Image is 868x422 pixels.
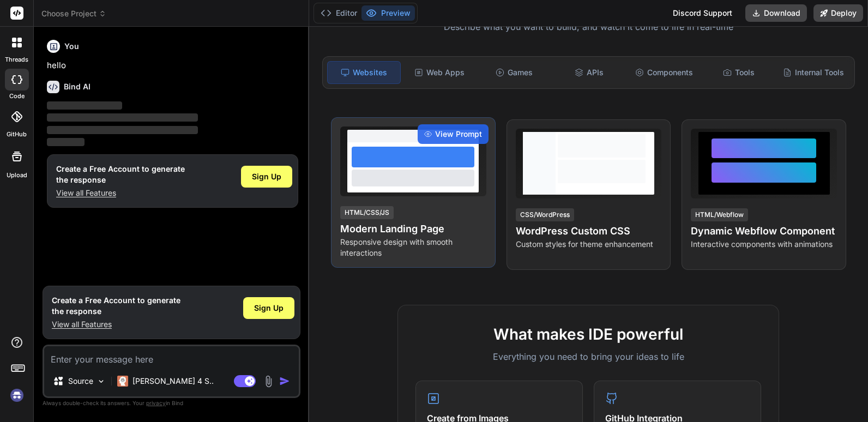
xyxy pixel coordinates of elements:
[132,376,214,387] p: [PERSON_NAME] 4 S..
[146,400,166,406] span: privacy
[691,224,837,239] h4: Dynamic Webflow Component
[41,8,106,19] span: Choose Project
[435,129,482,140] span: View Prompt
[516,208,574,221] div: CSS/WordPress
[415,350,761,363] p: Everything you need to bring your ideas to life
[47,126,198,134] span: ‌
[553,61,625,84] div: APIs
[340,206,394,219] div: HTML/CSS/JS
[47,59,298,72] p: hello
[56,188,185,198] p: View all Features
[64,41,79,52] h6: You
[327,61,401,84] div: Websites
[316,5,361,21] button: Editor
[9,92,25,101] label: code
[64,81,91,92] h6: Bind AI
[415,323,761,346] h2: What makes IDE powerful
[252,171,281,182] span: Sign Up
[516,224,662,239] h4: WordPress Custom CSS
[316,20,861,34] p: Describe what you want to build, and watch it come to life in real-time
[666,4,739,22] div: Discord Support
[47,113,198,122] span: ‌
[777,61,850,84] div: Internal Tools
[47,138,85,146] span: ‌
[691,239,837,250] p: Interactive components with animations
[691,208,748,221] div: HTML/Webflow
[745,4,807,22] button: Download
[8,386,26,405] img: signin
[254,303,284,314] span: Sign Up
[516,239,662,250] p: Custom styles for theme enhancement
[56,164,185,185] h1: Create a Free Account to generate the response
[340,221,486,237] h4: Modern Landing Page
[361,5,415,21] button: Preview
[478,61,550,84] div: Games
[7,171,27,180] label: Upload
[68,376,93,387] p: Source
[813,4,863,22] button: Deploy
[340,237,486,258] p: Responsive design with smooth interactions
[52,295,180,317] h1: Create a Free Account to generate the response
[52,319,180,330] p: View all Features
[403,61,475,84] div: Web Apps
[702,61,775,84] div: Tools
[262,375,275,388] img: attachment
[43,398,300,408] p: Always double-check its answers. Your in Bind
[279,376,290,387] img: icon
[5,55,28,64] label: threads
[117,376,128,387] img: Claude 4 Sonnet
[47,101,122,110] span: ‌
[628,61,700,84] div: Components
[7,130,27,139] label: GitHub
[97,377,106,386] img: Pick Models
